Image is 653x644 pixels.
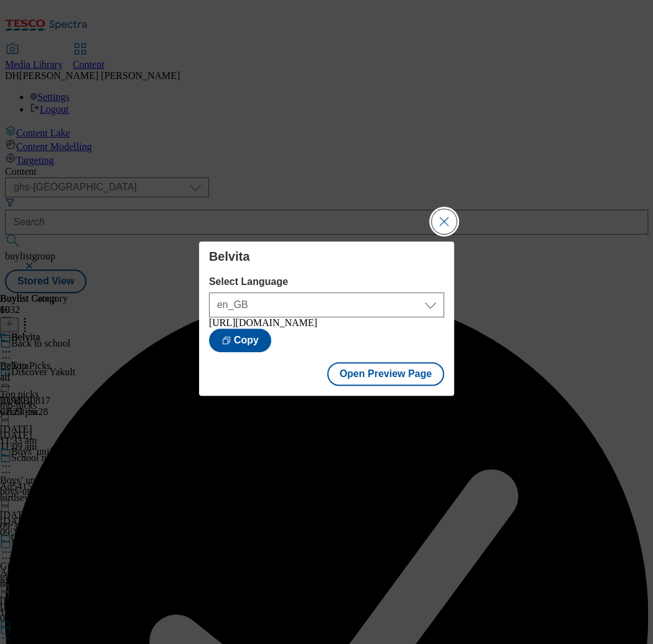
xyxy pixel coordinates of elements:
[209,329,271,352] button: Copy
[209,249,444,264] h4: Belvita
[327,362,445,386] button: Open Preview Page
[209,317,444,329] div: [URL][DOMAIN_NAME]
[209,276,444,287] label: Select Language
[432,209,456,234] button: Close Modal
[199,241,454,396] div: Modal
